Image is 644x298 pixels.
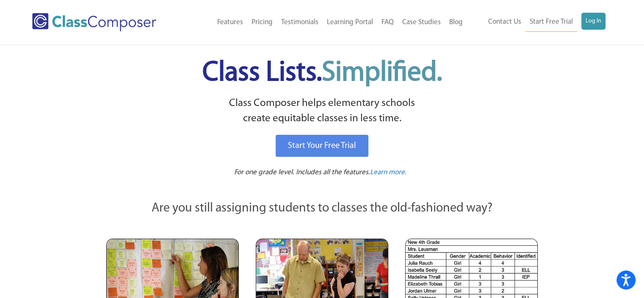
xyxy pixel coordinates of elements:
a: Features [213,13,247,32]
div: New outline [3,49,177,57]
a: Pricing [247,13,277,32]
div: More actions [3,34,177,42]
a: FAQ [377,13,398,32]
i: add [3,49,14,56]
a: Start Your Free Trial [276,135,368,157]
nav: Header Menu [183,13,467,32]
div: Color overlay [3,3,641,11]
nav: Header Menu [467,13,605,32]
span: Start Your Free Trial [288,142,356,150]
a: Learn more. [370,167,406,178]
a: Log In [581,13,605,30]
a: Learning Portal [323,13,377,32]
div: Search [3,19,177,26]
img: Class Composer [32,13,156,31]
div: Add folder [3,26,177,34]
div: Back [3,11,177,19]
span: Class Lists. [202,59,442,87]
i: more_vert [3,34,31,41]
i: search [3,19,21,26]
div: Home [3,42,177,49]
i: create_new_folder [3,26,54,33]
p: Are you still assigning students to classes the old-fashioned way? [106,199,538,218]
span: For one grade level. Includes all the features. [234,169,370,176]
div: Close search bar [3,57,177,64]
a: Testimonials [277,13,323,32]
a: Start Free Trial [525,13,577,32]
a: Contact Us [484,13,525,31]
p: Class Composer helps elementary schools create equitable classes in less time. [105,96,539,127]
a: Blog [445,13,467,32]
i: arrow_back [3,57,36,64]
i: arrow_back [3,11,36,18]
a: Case Studies [398,13,445,32]
i: colored_overlay [3,3,47,11]
span: Learn more. [370,169,406,176]
span: Simplified. [322,59,442,87]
